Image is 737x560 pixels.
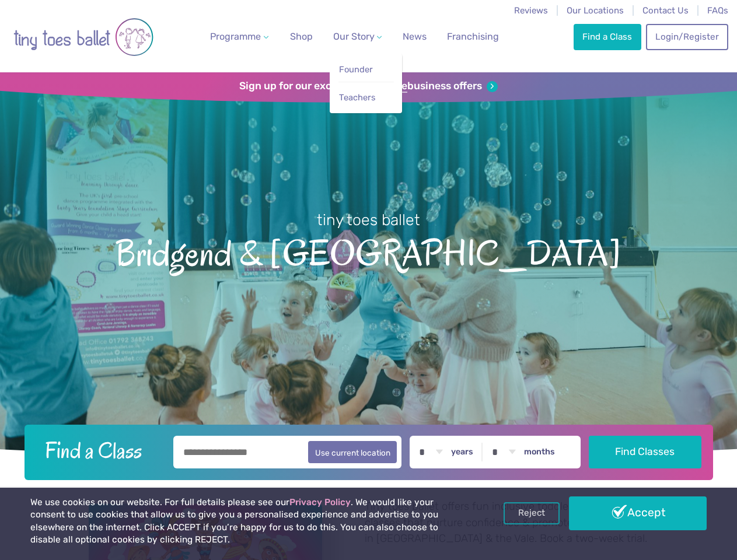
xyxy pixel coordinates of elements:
[210,31,261,42] span: Programme
[239,80,498,93] a: Sign up for our exclusivefranchisebusiness offers
[205,25,273,48] a: Programme
[338,87,394,108] a: Teachers
[328,25,386,48] a: Our Story
[642,5,689,16] a: Contact Us
[398,25,431,48] a: News
[338,59,394,80] a: Founder
[447,31,499,42] span: Franchising
[567,5,624,16] a: Our Locations
[333,31,375,42] span: Our Story
[339,64,373,75] span: Founder
[574,24,641,50] a: Find a Class
[524,447,555,457] label: months
[442,25,504,48] a: Franchising
[308,441,397,463] button: Use current location
[36,436,165,465] h2: Find a Class
[646,24,728,50] a: Login/Register
[30,496,470,547] p: We use cookies on our website. For full details please see our . We would like your consent to us...
[569,496,707,530] a: Accept
[707,5,728,16] a: FAQs
[589,436,701,468] button: Find Classes
[504,502,560,524] a: Reject
[13,8,153,66] img: tiny toes ballet
[19,230,718,274] span: Bridgend & [GEOGRAPHIC_DATA]
[514,5,548,16] a: Reviews
[339,92,375,103] span: Teachers
[290,31,313,42] span: Shop
[403,31,427,42] span: News
[451,447,473,457] label: years
[289,497,351,508] a: Privacy Policy
[285,25,317,48] a: Shop
[317,211,420,229] small: tiny toes ballet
